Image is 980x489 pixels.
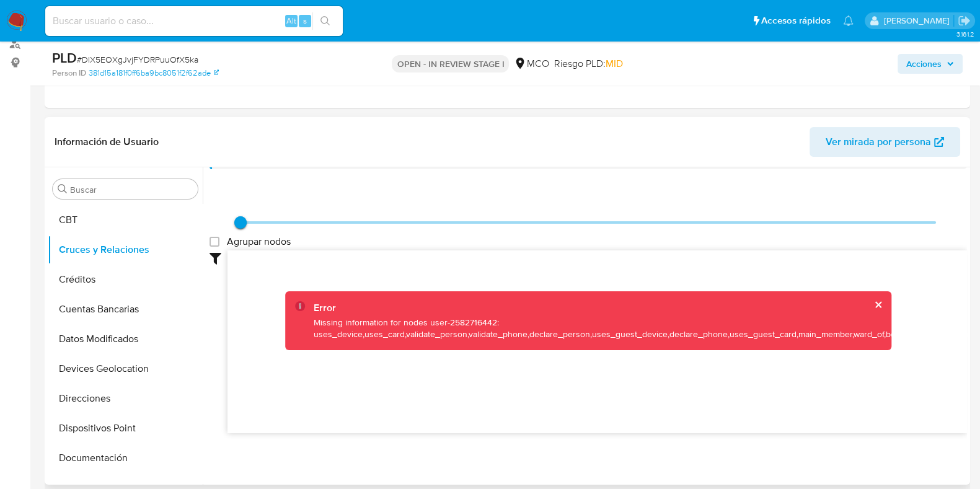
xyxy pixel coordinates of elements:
h1: Información de Usuario [55,136,159,148]
button: Documentación [48,443,203,473]
button: Créditos [48,265,203,294]
span: s [303,15,307,27]
div: Missing information for nodes user-2582716442: uses_device,uses_card,validate_person,validate_pho... [314,317,900,340]
input: Buscar [70,184,193,195]
button: CBT [48,205,203,235]
button: Direcciones [48,384,203,413]
span: 3.161.2 [956,29,974,39]
button: Ver mirada por persona [810,127,960,157]
button: Dispositivos Point [48,413,203,443]
span: Riesgo PLD: [554,57,622,71]
button: Cruces y Relaciones [48,235,203,265]
div: Error [314,301,900,315]
span: MID [605,56,622,71]
span: Accesos rápidos [761,14,831,27]
a: Salir [958,14,971,27]
button: search-icon [312,12,338,30]
button: Cuentas Bancarias [48,294,203,324]
button: Datos Modificados [48,324,203,354]
a: Notificaciones [843,15,854,26]
p: OPEN - IN REVIEW STAGE I [392,55,509,73]
span: # DIX5EOXgJvjFYDRPuuOfX5ka [77,53,198,66]
input: Agrupar nodos [210,237,219,247]
input: Buscar usuario o caso... [45,13,343,29]
a: 381d15a181f0ff6ba9bc8051f2f62ade [89,68,219,79]
span: Agrupar nodos [227,236,291,248]
p: marcela.perdomo@mercadolibre.com.co [883,15,953,27]
button: cerrar [873,301,881,309]
span: Alt [286,15,296,27]
div: MCO [514,57,549,71]
b: Person ID [52,68,86,79]
span: Ver mirada por persona [826,127,931,157]
span: Acciones [906,54,942,74]
b: PLD [52,48,77,68]
button: Acciones [898,54,963,74]
button: Devices Geolocation [48,354,203,384]
button: Buscar [58,184,68,194]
